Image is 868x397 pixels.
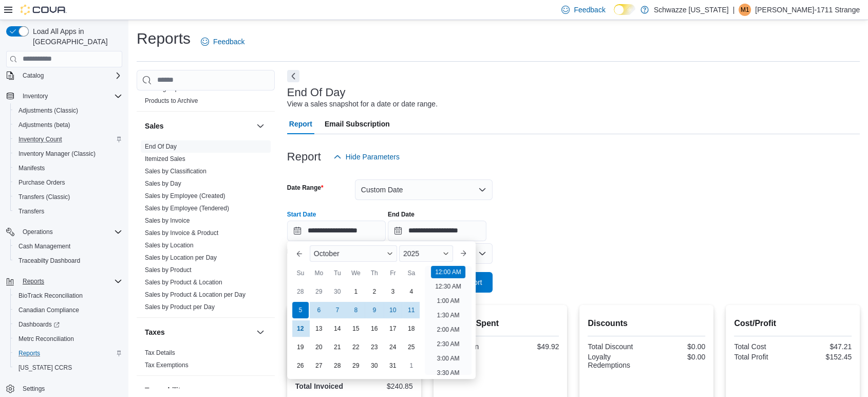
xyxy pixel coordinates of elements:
span: Tax Exemptions [145,361,188,369]
div: Button. Open the month selector. October is currently selected. [310,245,397,262]
span: Washington CCRS [14,362,122,374]
li: 2:00 AM [432,323,463,336]
div: Loyalty Redemptions [588,353,644,369]
label: End Date [388,210,414,219]
div: October, 2025 [291,282,421,375]
h1: Reports [137,28,191,49]
span: Adjustments (Classic) [18,106,78,115]
button: Reports [2,274,126,288]
div: Total Cost [734,342,790,351]
span: Catalog [18,69,122,82]
span: Operations [18,226,122,238]
span: Cash Management [18,242,70,250]
div: day-8 [348,302,364,318]
span: Reports [23,277,44,285]
span: Dashboards [14,318,122,331]
button: Open list of options [478,249,486,258]
input: Press the down key to open a popover containing a calendar. [388,221,486,241]
label: Date Range [287,184,324,192]
div: Fr [385,265,401,281]
button: Inventory [2,89,126,103]
span: Transfers [14,205,122,218]
span: Sales by Product [145,266,192,274]
a: Transfers [14,205,48,218]
a: Feedback [197,31,249,52]
span: Hide Parameters [346,152,400,162]
a: Inventory Manager (Classic) [14,148,100,160]
span: Dashboards [18,320,60,329]
a: Sales by Classification [145,168,206,175]
h3: Sales [145,121,164,131]
span: Inventory Manager (Classic) [14,148,122,160]
div: Taxes [137,347,275,375]
div: day-30 [329,283,346,300]
a: Settings [18,383,49,395]
span: Sales by Location [145,241,194,249]
a: Traceabilty Dashboard [14,255,84,267]
span: Adjustments (beta) [18,121,70,129]
div: day-26 [292,357,309,374]
div: Total Profit [734,353,790,361]
a: Sales by Product & Location [145,279,222,286]
button: Manifests [10,161,126,175]
span: Inventory Count [14,133,122,146]
div: View a sales snapshot for a date or date range. [287,99,438,110]
div: Sa [403,265,420,281]
button: Traceability [145,385,252,395]
div: Sales [137,140,275,317]
button: Next [287,70,299,82]
div: Mick-1711 Strange [739,4,751,16]
div: $0.00 [649,342,705,351]
a: Purchase Orders [14,176,69,189]
span: Catalog [23,71,44,80]
div: day-25 [403,339,420,355]
h3: Report [287,151,321,163]
span: End Of Day [145,142,177,151]
div: day-28 [292,283,309,300]
div: day-10 [385,302,401,318]
li: 3:00 AM [432,352,463,365]
div: day-27 [311,357,327,374]
span: Manifests [14,162,122,174]
a: Itemized Sales [145,155,185,163]
button: BioTrack Reconciliation [10,288,126,303]
div: day-4 [403,283,420,300]
div: day-21 [329,339,346,355]
input: Dark Mode [614,4,635,15]
button: Custom Date [355,179,493,200]
span: Feedback [574,5,605,15]
span: BioTrack Reconciliation [14,290,122,302]
div: day-24 [385,339,401,355]
li: 3:30 AM [432,367,463,379]
div: $0.00 [649,353,705,361]
span: Sales by Product & Location [145,278,222,286]
h3: End Of Day [287,86,346,99]
input: Press the down key to enter a popover containing a calendar. Press the escape key to close the po... [287,221,386,241]
div: $152.45 [795,353,852,361]
div: day-9 [366,302,383,318]
button: Canadian Compliance [10,303,126,317]
span: Sales by Invoice & Product [145,229,218,237]
button: Traceability [254,384,267,396]
li: 12:00 AM [431,266,465,278]
span: Inventory Count [18,135,62,143]
a: Sales by Employee (Created) [145,192,225,200]
div: day-18 [403,320,420,337]
button: Transfers [10,204,126,219]
div: day-30 [366,357,383,374]
div: day-29 [348,357,364,374]
span: Report [289,114,312,134]
a: Cash Management [14,240,74,252]
a: BioTrack Reconciliation [14,290,87,302]
span: October [314,249,339,258]
span: Metrc Reconciliation [18,335,74,343]
span: Email Subscription [325,114,390,134]
div: day-15 [348,320,364,337]
a: Sales by Product [145,266,192,274]
div: day-1 [348,283,364,300]
div: $49.92 [502,342,559,351]
button: Metrc Reconciliation [10,332,126,346]
a: Sales by Product & Location per Day [145,291,246,298]
a: Reports [14,347,44,359]
div: day-11 [403,302,420,318]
